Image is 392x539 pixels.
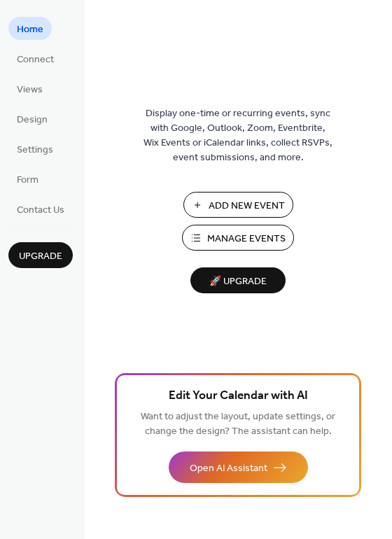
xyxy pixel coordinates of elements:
[17,173,38,188] span: Form
[17,83,43,97] span: Views
[182,225,294,251] button: Manage Events
[8,197,73,220] a: Contact Us
[8,137,62,160] a: Settings
[141,407,335,441] span: Want to adjust the layout, update settings, or change the design? The assistant can help.
[17,143,53,157] span: Settings
[8,17,52,40] a: Home
[183,192,293,218] button: Add New Event
[190,461,267,476] span: Open AI Assistant
[17,203,64,218] span: Contact Us
[143,106,332,165] span: Display one-time or recurring events, sync with Google, Outlook, Zoom, Eventbrite, Wix Events or ...
[8,107,56,130] a: Design
[169,386,308,406] span: Edit Your Calendar with AI
[17,113,48,127] span: Design
[8,77,51,100] a: Views
[190,267,286,293] button: 🚀 Upgrade
[207,232,286,246] span: Manage Events
[19,249,62,264] span: Upgrade
[8,47,62,70] a: Connect
[8,242,73,268] button: Upgrade
[8,167,47,190] a: Form
[17,52,54,67] span: Connect
[17,22,43,37] span: Home
[199,272,277,291] span: 🚀 Upgrade
[209,199,285,213] span: Add New Event
[169,451,308,483] button: Open AI Assistant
